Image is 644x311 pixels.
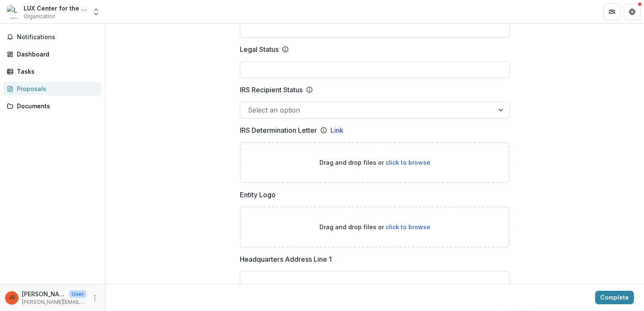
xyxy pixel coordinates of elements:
p: Drag and drop files or [319,223,430,231]
button: More [90,293,100,303]
a: Documents [3,99,102,113]
button: Partners [604,3,620,20]
button: Get Help [624,3,641,20]
div: LUX Center for the Arts [24,4,87,13]
div: Documents [17,102,95,110]
span: Notifications [17,34,98,41]
p: Legal Status [240,44,279,54]
div: Tasks [17,67,95,76]
span: click to browse [386,159,430,166]
a: Tasks [3,64,102,78]
span: Organization [24,13,55,20]
div: Joe Shaw [9,295,15,300]
p: [PERSON_NAME][EMAIL_ADDRESS][DOMAIN_NAME] [22,298,86,306]
div: Dashboard [17,50,95,59]
a: Dashboard [3,47,102,61]
button: Open entity switcher [90,3,102,20]
div: Proposals [17,84,95,93]
p: [PERSON_NAME] [22,290,66,298]
button: Complete [595,291,634,304]
p: IRS Determination Letter [240,125,317,135]
p: User [69,290,86,298]
p: IRS Recipient Status [240,85,303,95]
a: Proposals [3,82,102,96]
button: Notifications [3,30,102,44]
span: click to browse [386,223,430,231]
p: Headquarters Address Line 1 [240,254,332,264]
p: Drag and drop files or [319,158,430,167]
a: Link [330,125,343,135]
img: LUX Center for the Arts [7,5,20,19]
p: Entity Logo [240,190,276,200]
